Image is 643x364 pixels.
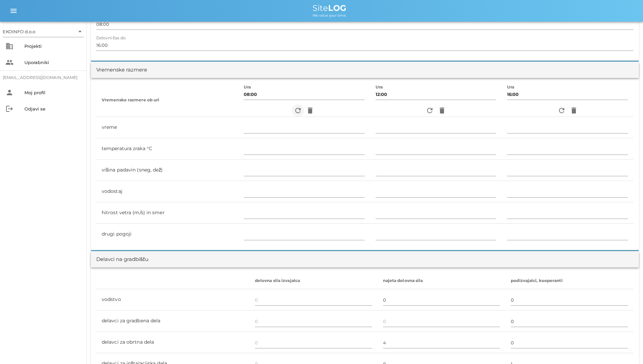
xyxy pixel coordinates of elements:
[383,337,500,348] input: 0
[5,42,14,50] i: business
[376,85,383,90] label: Ura
[426,106,434,115] i: refresh
[5,58,14,66] i: people
[249,273,378,289] th: delovna sila izvajalca
[255,295,372,305] input: 0
[255,337,372,348] input: 0
[383,316,500,327] input: 0
[255,316,372,327] input: 0
[507,85,515,90] label: Ura
[313,3,346,13] span: Site
[96,36,125,41] label: Delovni čas do
[313,13,346,18] span: We value your time.
[96,117,238,138] td: vreme
[24,106,81,112] div: Odjavi se
[3,26,84,37] div: EKOINFO d.o.o
[96,66,147,74] div: Vremenske razmere
[438,106,446,115] i: delete
[96,310,249,332] td: delavci za gradbena dela
[511,337,628,348] input: 0
[244,85,251,90] label: Ura
[96,332,249,353] td: delavci za obrtna dela
[96,256,148,263] div: Delavci na gradbišču
[24,60,81,65] div: Uporabniki
[558,106,566,115] i: refresh
[328,3,346,13] b: LOG
[294,106,302,115] i: refresh
[306,106,314,115] i: delete
[511,316,628,327] input: 0
[505,273,634,289] th: podizvajalci, kooperanti
[96,138,238,160] td: temperatura zraka °C
[378,273,506,289] th: najeta dolovna sila
[96,224,238,245] td: drugi pogoji
[96,202,238,224] td: hitrost vetra (m/s) in smer
[76,27,84,36] i: arrow_drop_down
[96,83,238,117] th: Vremenske razmere ob uri
[9,7,18,15] i: menu
[96,289,249,310] td: vodstvo
[570,106,578,115] i: delete
[96,160,238,181] td: višina padavin (sneg, dež)
[96,181,238,202] td: vodostaj
[3,28,35,35] div: EKOINFO d.o.o
[546,291,643,364] iframe: Chat Widget
[546,291,643,364] div: Pripomoček za klepet
[24,90,81,95] div: Moj profil
[383,295,500,305] input: 0
[24,43,81,49] div: Projekti
[5,105,14,113] i: logout
[5,88,14,97] i: person
[511,295,628,305] input: 0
